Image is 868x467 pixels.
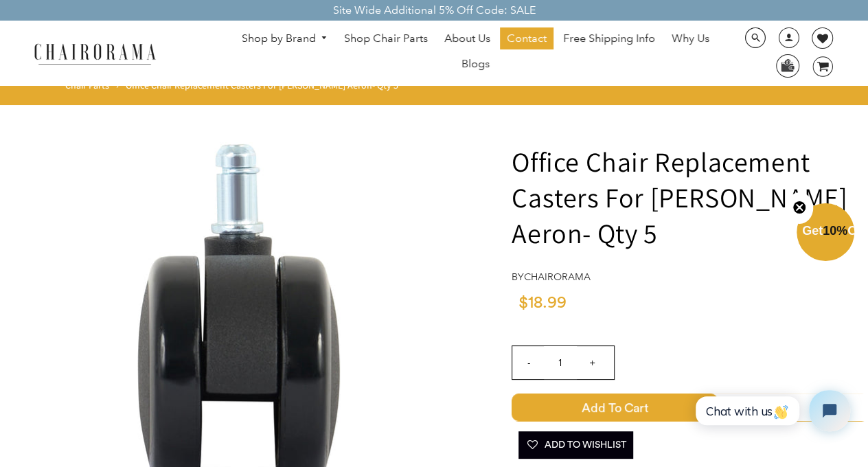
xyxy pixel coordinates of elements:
span: 10% [823,224,847,238]
a: chairorama [524,271,591,283]
img: WhatsApp_Image_2024-07-12_at_16.23.01.webp [777,55,798,76]
a: Shop Chair Parts [337,27,435,49]
a: Blogs [455,53,496,75]
a: About Us [437,27,497,49]
span: Get Off [802,224,865,238]
button: Add to Cart [512,394,868,421]
span: Why Us [672,32,709,46]
a: Free Shipping Info [556,27,662,49]
span: About Us [444,32,490,46]
span: Contact [507,32,547,46]
span: Shop Chair Parts [344,32,428,46]
iframe: Tidio Chat [681,378,862,443]
span: Blogs [461,57,490,71]
a: Shop by Brand [235,28,335,49]
div: Get10%OffClose teaser [797,205,854,262]
a: Office Chair Replacement Casters For Herman Miller Aeron- Qty 5 - chairoramaHover to zoom [33,307,445,321]
a: Contact [500,27,553,49]
span: $18.99 [518,295,567,311]
button: Close teaser [786,192,813,224]
h4: by [512,271,868,283]
span: Free Shipping Info [563,32,655,46]
button: Add To Wishlist [518,431,633,459]
span: Add to Cart [512,394,718,421]
span: Add To Wishlist [525,431,626,459]
nav: breadcrumbs [65,79,403,98]
input: - [512,346,545,379]
h1: Office Chair Replacement Casters For [PERSON_NAME] Aeron- Qty 5 [512,144,868,251]
img: chairorama [26,41,163,65]
nav: DesktopNavigation [222,27,729,78]
input: + [575,346,608,379]
a: Why Us [665,27,716,49]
